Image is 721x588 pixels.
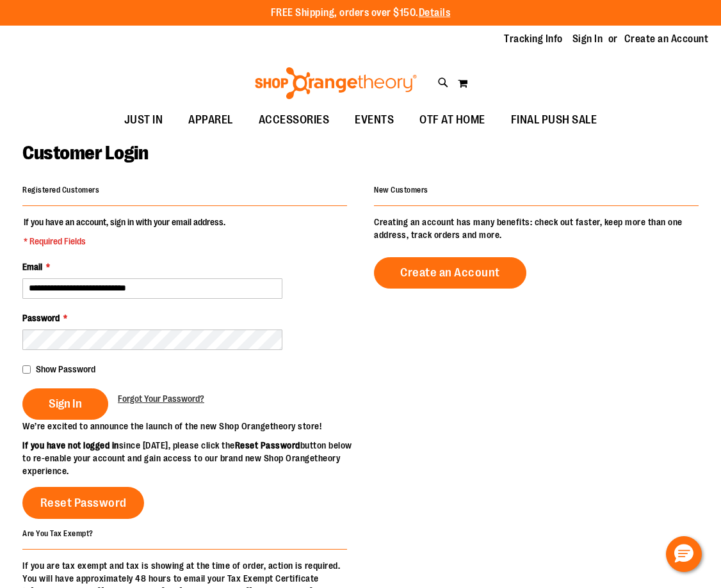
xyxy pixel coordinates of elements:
p: FREE Shipping, orders over $150. [271,6,451,20]
p: Creating an account has many benefits: check out faster, keep more than one address, track orders... [374,216,699,241]
span: Create an Account [400,266,500,280]
span: FINAL PUSH SALE [511,106,597,134]
p: since [DATE], please click the button below to re-enable your account and gain access to our bran... [22,439,360,477]
img: Shop Orangetheory [253,67,419,99]
legend: If you have an account, sign in with your email address. [22,216,227,248]
button: Hello, have a question? Let’s chat. [666,536,702,572]
a: APPAREL [175,106,246,135]
a: Forgot Your Password? [118,392,204,405]
a: ACCESSORIES [246,106,343,135]
a: FINAL PUSH SALE [498,106,610,135]
a: JUST IN [111,106,176,135]
span: Sign In [49,397,82,411]
span: Forgot Your Password? [118,393,204,404]
span: * Required Fields [24,235,225,248]
p: We’re excited to announce the launch of the new Shop Orangetheory store! [22,420,360,433]
span: APPAREL [188,106,233,134]
strong: Are You Tax Exempt? [22,528,93,537]
a: Sign In [572,32,603,46]
span: Reset Password [40,496,127,510]
a: Details [419,7,451,19]
button: Sign In [22,388,108,420]
a: EVENTS [342,106,407,135]
strong: Registered Customers [22,186,99,195]
span: OTF AT HOME [419,106,485,134]
span: Customer Login [22,142,148,164]
span: EVENTS [355,106,394,134]
a: Create an Account [374,257,526,289]
span: Password [22,313,60,323]
strong: If you have not logged in [22,440,119,450]
a: OTF AT HOME [407,106,498,135]
span: JUST IN [124,106,163,134]
a: Create an Account [624,32,709,46]
span: ACCESSORIES [259,106,330,134]
strong: New Customers [374,186,428,195]
span: Email [22,262,42,272]
strong: Reset Password [235,440,300,450]
a: Reset Password [22,487,144,519]
span: Show Password [36,364,95,374]
a: Tracking Info [504,32,563,46]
